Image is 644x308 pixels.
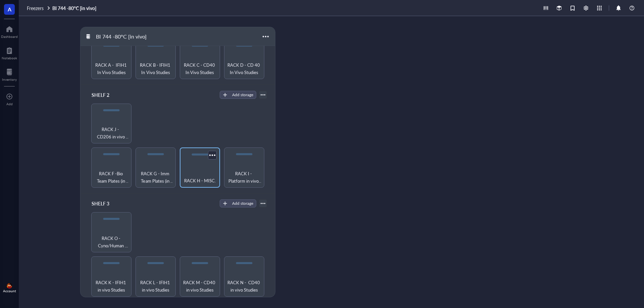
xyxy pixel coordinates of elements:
div: BI 744 -80°C [in vivo] [93,31,150,42]
span: RACK O - Cyno/Human Sample (assume infected) [94,235,128,249]
span: RACK G - Imm Team Plates (in vivo and in vitro) [139,170,173,185]
button: Add storage [220,91,256,99]
a: BI 744 -80°C [in vivo] [52,5,98,11]
span: RACK B - IFIH1 In Vivo Studies [139,61,173,76]
span: RACK L - IFIH1 in vivo Studies [139,279,173,294]
div: Inventory [2,77,17,81]
span: RACK J - CD206 in vivo Studies [94,126,128,140]
a: Dashboard [1,24,18,39]
span: RACK F -Bio Team Plates (in vivo and in vitro) [94,170,128,185]
div: Notebook [2,56,17,60]
span: RACK H - MISC. [184,177,216,184]
a: Freezers [27,5,51,11]
span: RACK I - Platform in vivo Studies [227,170,261,185]
div: SHELF 3 [89,199,129,208]
div: Add storage [232,92,253,98]
a: Inventory [2,67,17,81]
button: Add storage [220,199,256,207]
span: Freezers [27,5,44,11]
span: RACK K - IFIH1 in vivo Studies [94,279,128,294]
div: Account [3,289,16,293]
span: A [8,5,11,13]
div: Add [6,102,13,106]
div: SHELF 2 [89,90,129,100]
span: RACK M - CD40 in vivo Studies [183,279,217,294]
span: RACK A - IFIH1 In Vivo Studies [94,61,128,76]
div: Dashboard [1,35,18,39]
div: Add storage [232,200,253,206]
span: RACK C - CD40 In Vivo Studies [183,61,217,76]
img: e3b8e2f9-2f7f-49fa-a8fb-4d0ab0feffc4.jpeg [7,283,12,289]
span: RACK D - CD 40 In Vivo Studies [227,61,261,76]
a: Notebook [2,45,17,60]
span: RACK N - CD40 in vivo Studies [227,279,261,294]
